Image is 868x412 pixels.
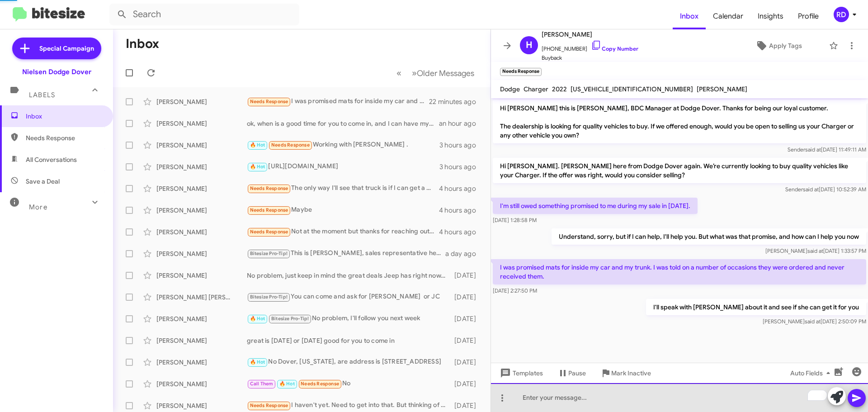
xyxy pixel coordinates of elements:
span: Templates [498,365,543,381]
span: More [29,203,47,211]
div: 3 hours ago [439,141,483,150]
input: Search [109,4,299,25]
span: said at [807,247,823,254]
div: [DATE] [450,336,483,345]
div: great is [DATE] or [DATE] good for you to come in [247,336,450,345]
span: Sender [DATE] 11:49:11 AM [788,146,866,153]
div: No problem, just keep in mind the great deals Jeep has right now, like 0% for 60 [247,271,450,280]
span: Needs Response [250,185,288,191]
span: Sender [DATE] 10:52:39 AM [785,186,866,193]
span: Mark Inactive [611,365,651,381]
div: The only way I'll see that truck is if I can get a 2500 crew cab 4x4 6'4" bed for $300 a month. O... [247,183,439,194]
span: Needs Response [26,133,103,142]
div: 4 hours ago [439,227,483,237]
span: [PERSON_NAME] [697,85,747,93]
span: Needs Response [250,229,288,235]
div: You can come and ask for [PERSON_NAME] or JC [247,292,450,302]
div: [PERSON_NAME] [156,206,247,215]
div: [PERSON_NAME] [156,141,247,150]
span: Call Them [250,381,274,387]
span: said at [805,146,821,153]
div: [PERSON_NAME] [PERSON_NAME] [156,293,247,302]
button: Apply Tags [732,38,825,54]
div: ok, when is a good time for you to come in, and I can have my used car manager evaluate you, Glad... [247,119,439,128]
div: [PERSON_NAME] [156,184,247,193]
span: Bitesize Pro-Tip! [250,251,288,256]
p: I'll speak with [PERSON_NAME] about it and see if she can get it for you [646,299,866,315]
div: [PERSON_NAME] [156,97,247,106]
button: Previous [391,64,407,82]
div: an hour ago [439,119,483,128]
div: [DATE] [450,271,483,280]
div: [PERSON_NAME] [156,401,247,410]
button: Pause [550,365,593,381]
div: [PERSON_NAME] [156,314,247,323]
div: This is [PERSON_NAME], sales representative here at Dover Dodge [247,248,445,259]
div: 22 minutes ago [429,97,483,106]
div: [PERSON_NAME] [156,162,247,171]
span: 🔥 Hot [279,381,295,387]
div: [PERSON_NAME] [156,119,247,128]
span: Needs Response [250,403,288,408]
div: [DATE] [450,314,483,323]
span: Auto Fields [790,365,834,381]
span: Needs Response [250,207,288,213]
div: Working with [PERSON_NAME] . [247,140,439,150]
button: Auto Fields [783,365,841,381]
span: [PHONE_NUMBER] [542,40,638,53]
span: 🔥 Hot [250,316,265,322]
div: [PERSON_NAME] [156,336,247,345]
div: No [247,379,450,389]
span: Pause [568,365,586,381]
div: 4 hours ago [439,206,483,215]
span: Apply Tags [769,38,802,54]
span: [US_VEHICLE_IDENTIFICATION_NUMBER] [571,85,693,93]
button: RD [826,7,858,22]
span: [PERSON_NAME] [542,29,638,40]
span: Bitesize Pro-Tip! [250,294,288,300]
span: 🔥 Hot [250,142,265,148]
span: Dodge [500,85,520,93]
p: Hi [PERSON_NAME]. [PERSON_NAME] here from Dodge Dover again. We’re currently looking to buy quali... [493,158,866,183]
span: 🔥 Hot [250,359,265,365]
p: Understand, sorry, but if I can help, I'll help you. But what was that promise, and how can I hel... [552,228,866,245]
div: I was promised mats for inside my car and my trunk. I was told on a number of occasions they were... [247,96,429,107]
button: Next [406,64,480,82]
span: » [412,67,417,79]
div: [DATE] [450,401,483,410]
span: Inbox [26,112,103,121]
div: RD [834,7,849,22]
div: Nielsen Dodge Dover [22,67,91,76]
span: Save a Deal [26,177,60,186]
div: To enrich screen reader interactions, please activate Accessibility in Grammarly extension settings [491,383,868,412]
a: Special Campaign [12,38,101,59]
span: Needs Response [250,99,288,104]
nav: Page navigation example [392,64,480,82]
div: No problem, I'll follow you next week [247,313,450,324]
a: Profile [791,3,826,29]
a: Inbox [673,3,706,29]
span: Special Campaign [39,44,94,53]
div: I haven't yet. Need to get into that. But thinking of used rather than another lease. [247,400,450,411]
span: Charger [524,85,548,93]
p: Hi [PERSON_NAME] this is [PERSON_NAME], BDC Manager at Dodge Dover. Thanks for being our loyal cu... [493,100,866,143]
div: 3 hours ago [439,162,483,171]
span: Calendar [706,3,750,29]
div: [DATE] [450,358,483,367]
span: said at [805,318,821,325]
span: Older Messages [417,68,474,78]
span: Buyback [542,53,638,62]
button: Templates [491,365,550,381]
div: a day ago [445,249,483,258]
span: [DATE] 1:28:58 PM [493,217,537,223]
div: Maybe [247,205,439,215]
p: I'm still owed something promised to me during my sale in [DATE]. [493,198,698,214]
div: Not at the moment but thanks for reaching out maybe it about a year [247,227,439,237]
a: Copy Number [591,45,638,52]
div: [PERSON_NAME] [156,358,247,367]
span: [PERSON_NAME] [DATE] 1:33:57 PM [765,247,866,254]
span: « [396,67,401,79]
span: H [526,38,533,52]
